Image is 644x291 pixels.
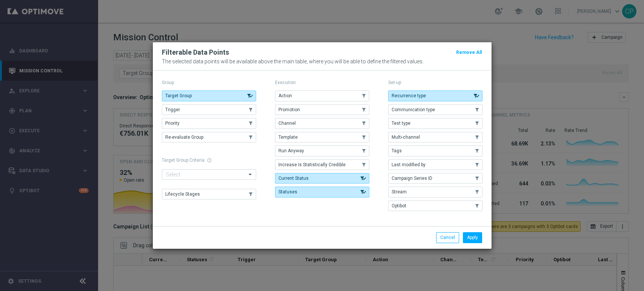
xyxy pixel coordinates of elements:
button: Target Group [162,90,256,101]
span: Lifecycle Stages [165,191,200,197]
button: Run Anyway [275,145,369,156]
button: Statuses [275,187,369,197]
p: The selected data points will be available above the main table, where you will be able to define... [162,58,483,64]
button: Template [275,132,369,142]
button: Test type [388,118,483,129]
span: Campaign Series ID [392,176,432,181]
span: Action [278,93,292,98]
span: Target Group [165,93,192,98]
button: Trigger [162,104,256,115]
button: Stream [388,187,483,197]
button: Multi-channel [388,132,483,142]
button: Optibot [388,201,483,211]
button: Action [275,90,369,101]
button: Priority [162,118,256,129]
span: help_outline [207,158,212,163]
span: Optibot [392,203,406,208]
span: Communication type [392,107,435,112]
button: Current Status [275,173,369,184]
p: Group [162,80,256,86]
span: Statuses [278,189,297,195]
span: Tags [392,148,402,153]
span: Increase Is Statistically Credible [278,162,346,167]
button: Communication type [388,104,483,115]
button: Campaign Series ID [388,173,483,184]
p: Set-up [388,80,483,86]
span: Promotion [278,107,300,112]
span: Trigger [165,107,180,112]
button: Recurrence type [388,90,483,101]
button: Channel [275,118,369,129]
span: Test type [392,121,410,126]
h1: Target Group Criteria [162,158,256,163]
span: Run Anyway [278,148,304,153]
button: Re-evaluate Group [162,132,256,142]
h2: Filterable Data Points [162,48,229,57]
span: Priority [165,121,180,126]
button: Tags [388,145,483,156]
span: Recurrence type [392,93,426,98]
button: Cancel [436,232,459,243]
button: Last modified by [388,159,483,170]
span: Multi-channel [392,135,420,140]
span: Channel [278,121,296,126]
span: Stream [392,189,407,195]
span: Current Status [278,176,309,181]
span: Template [278,135,298,140]
span: Last modified by [392,162,426,167]
button: Apply [463,232,482,243]
button: Promotion [275,104,369,115]
p: Execution [275,80,369,86]
span: Re-evaluate Group [165,135,203,140]
button: Lifecycle Stages [162,189,256,199]
button: Remove All [455,48,483,57]
button: Increase Is Statistically Credible [275,159,369,170]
